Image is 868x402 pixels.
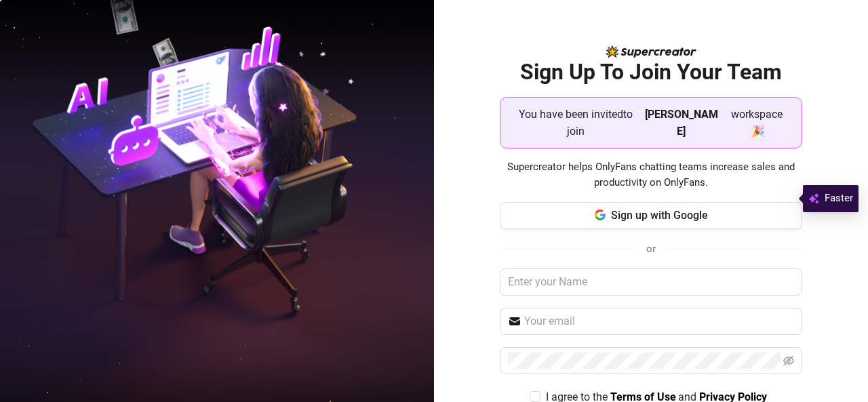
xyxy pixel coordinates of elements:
[524,313,794,329] input: Your email
[808,190,819,207] img: svg%3e
[645,108,718,138] strong: [PERSON_NAME]
[500,159,802,191] span: Supercreator helps OnlyFans chatting teams increase sales and productivity on OnlyFans.
[500,58,802,86] h2: Sign Up To Join Your Team
[500,202,802,229] button: Sign up with Google
[500,268,802,296] input: Enter your Name
[646,243,656,255] span: or
[724,106,791,140] span: workspace 🎉
[783,355,794,366] span: eye-invisible
[611,209,708,222] span: Sign up with Google
[511,106,639,140] span: You have been invited to join
[825,190,853,207] span: Faster
[606,45,696,58] img: logo-BBDzfeDw.svg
